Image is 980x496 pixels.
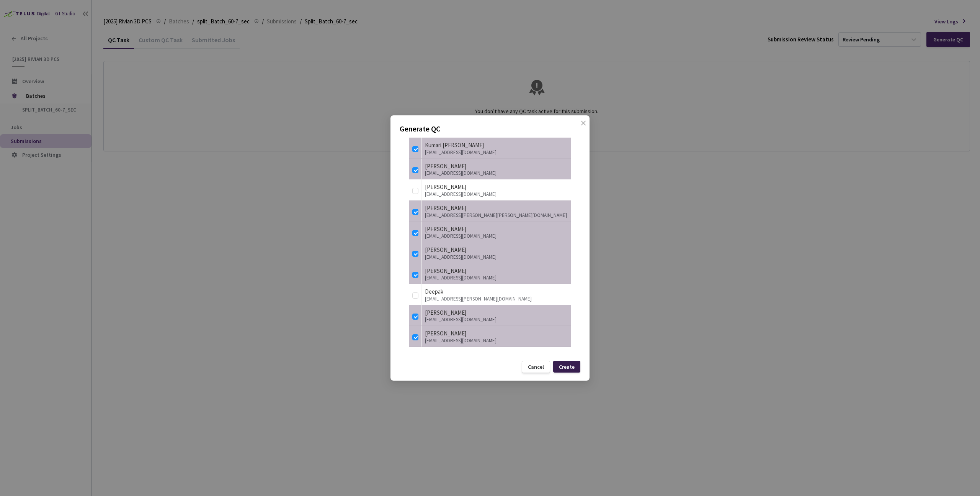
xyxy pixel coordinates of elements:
button: Close [573,120,585,132]
div: [PERSON_NAME] [425,182,568,192]
div: [EMAIL_ADDRESS][DOMAIN_NAME] [425,275,568,281]
span: close [580,120,586,141]
div: [PERSON_NAME] [425,308,568,317]
div: [EMAIL_ADDRESS][DOMAIN_NAME] [425,338,568,343]
div: Create [559,364,575,370]
div: [PERSON_NAME] [425,204,568,213]
div: Cancel [528,364,544,370]
div: [EMAIL_ADDRESS][DOMAIN_NAME] [425,233,568,239]
div: [EMAIL_ADDRESS][DOMAIN_NAME] [425,171,568,176]
div: [PERSON_NAME] [425,225,568,234]
div: Kumari [PERSON_NAME] [425,141,568,150]
div: [PERSON_NAME] [425,329,568,338]
div: [EMAIL_ADDRESS][DOMAIN_NAME] [425,255,568,260]
div: [PERSON_NAME] [425,266,568,276]
div: [EMAIL_ADDRESS][PERSON_NAME][PERSON_NAME][DOMAIN_NAME] [425,213,568,218]
div: [EMAIL_ADDRESS][DOMAIN_NAME] [425,317,568,322]
p: Generate QC [400,123,580,135]
div: [EMAIL_ADDRESS][PERSON_NAME][DOMAIN_NAME] [425,296,568,302]
div: Deepak [425,287,568,296]
div: [EMAIL_ADDRESS][DOMAIN_NAME] [425,150,568,155]
div: [PERSON_NAME] [425,245,568,255]
div: [EMAIL_ADDRESS][DOMAIN_NAME] [425,192,568,197]
div: [PERSON_NAME] [425,162,568,171]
